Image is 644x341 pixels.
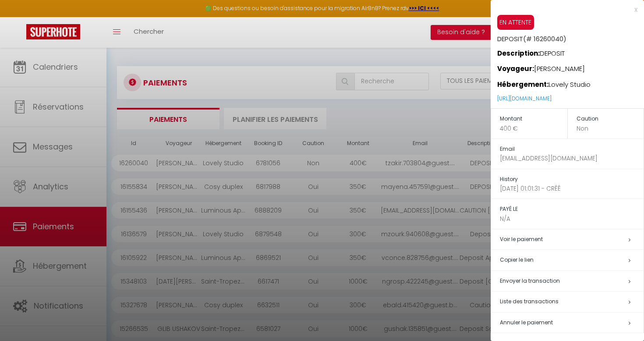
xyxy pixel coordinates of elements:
span: Liste des transactions [500,298,559,305]
h5: Email [500,144,644,154]
span: Envoyer la transaction [500,277,560,284]
h5: History [500,174,644,185]
p: N/A [500,214,644,224]
div: x [491,4,637,15]
p: DEPOSIT [497,43,644,59]
p: [PERSON_NAME] [497,58,644,74]
span: Annuler le paiement [500,319,553,326]
h5: PAYÉ LE [500,204,644,214]
span: EN ATTENTE [497,15,534,30]
h5: Copier le lien [500,255,644,265]
a: Voir le paiement [500,235,543,243]
p: Lovely Studio [497,74,644,90]
strong: Hébergement: [497,80,548,89]
a: [URL][DOMAIN_NAME] [497,95,552,102]
p: [DATE] 01:01:31 - CRÊÊ [500,184,644,193]
p: 400 € [500,124,567,133]
h5: Caution [577,114,644,124]
strong: Voyageur: [497,64,534,73]
span: (# 16260040) [523,34,566,43]
h5: Montant [500,114,567,124]
h5: DEPOSIT [497,30,644,43]
p: [EMAIL_ADDRESS][DOMAIN_NAME] [500,154,644,163]
p: Non [577,124,644,133]
strong: Description: [497,49,540,58]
